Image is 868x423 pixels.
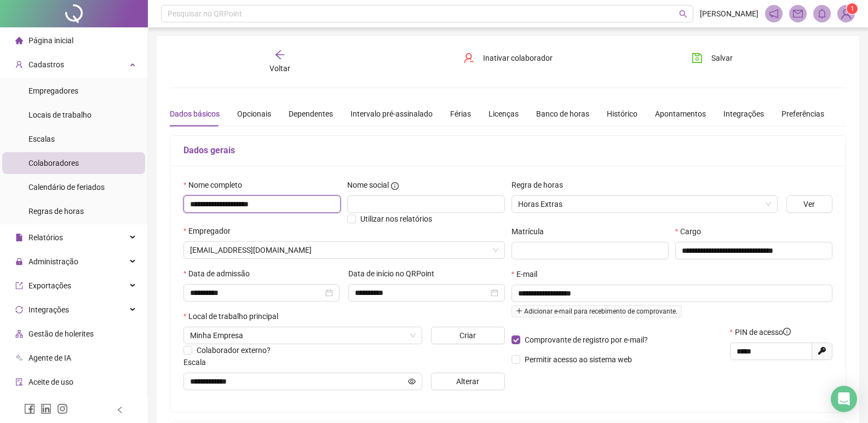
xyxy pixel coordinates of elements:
[170,108,220,120] div: Dados básicos
[28,281,71,290] span: Exportações
[28,354,71,362] span: Agente de IA
[511,179,570,191] label: Regra de horas
[28,36,73,45] span: Página inicial
[850,5,854,13] span: 1
[838,5,854,22] img: 93960
[455,49,561,67] button: Inativar colaborador
[488,108,519,120] div: Licenças
[28,378,73,386] span: Aceite de uso
[28,60,64,69] span: Cadastros
[536,108,589,120] div: Banco de horas
[483,52,553,64] span: Inativar colaborador
[28,305,69,314] span: Integrações
[518,196,771,212] span: Horas Extras
[183,356,213,368] label: Escala
[769,9,779,19] span: notification
[347,179,389,191] span: Nome social
[511,305,682,317] span: Adicionar e-mail para recebimento de comprovante.
[289,108,333,120] div: Dependentes
[28,233,63,242] span: Relatórios
[28,135,55,143] span: Escalas
[183,179,249,191] label: Nome completo
[459,329,476,341] span: Criar
[15,306,23,314] span: sync
[183,225,238,237] label: Empregador
[15,258,23,265] span: lock
[28,257,78,266] span: Administração
[350,108,433,120] div: Intervalo pré-assinalado
[847,3,858,14] sup: Atualize o seu contato no menu Meus Dados
[28,159,79,167] span: Colaboradores
[28,329,94,338] span: Gestão de holerites
[781,108,824,120] div: Preferências
[116,406,124,414] span: left
[190,242,498,258] span: feiraamerican@gmail.com
[831,386,857,412] div: Open Intercom Messenger
[675,225,708,237] label: Cargo
[183,268,257,280] label: Data de admissão
[28,86,78,95] span: Empregadores
[516,308,522,314] span: plus
[463,53,474,63] span: user-delete
[28,183,105,192] span: Calendário de feriados
[274,49,285,60] span: arrow-left
[269,64,290,73] span: Voltar
[700,8,758,20] span: [PERSON_NAME]
[511,268,544,280] label: E-mail
[431,327,505,344] button: Criar
[679,10,687,18] span: search
[408,378,416,385] span: eye
[655,108,706,120] div: Apontamentos
[15,234,23,241] span: file
[783,328,791,335] span: info-circle
[197,346,271,355] span: Colaborador externo?
[817,9,827,19] span: bell
[28,207,84,216] span: Regras de horas
[723,108,764,120] div: Integrações
[15,37,23,44] span: home
[525,355,632,364] span: Permitir acesso ao sistema web
[793,9,803,19] span: mail
[348,268,441,280] label: Data de início no QRPoint
[15,282,23,289] span: export
[190,327,416,344] span: Salvador, Bahia, Brazil
[57,403,68,414] span: instagram
[786,195,832,213] button: Ver
[391,182,399,190] span: info-circle
[237,108,271,120] div: Opcionais
[692,53,703,63] span: save
[607,108,637,120] div: Histórico
[28,111,91,119] span: Locais de trabalho
[360,215,432,223] span: Utilizar nos relatórios
[803,198,815,210] span: Ver
[41,403,51,414] span: linkedin
[511,225,551,237] label: Matrícula
[525,335,648,344] span: Comprovante de registro por e-mail?
[450,108,471,120] div: Férias
[431,373,505,390] button: Alterar
[183,310,285,322] label: Local de trabalho principal
[683,49,741,67] button: Salvar
[735,326,791,338] span: PIN de acesso
[15,61,23,68] span: user-add
[15,330,23,338] span: apartment
[15,378,23,386] span: audit
[456,375,479,387] span: Alterar
[183,144,832,157] h5: Dados gerais
[711,52,733,64] span: Salvar
[24,403,35,414] span: facebook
